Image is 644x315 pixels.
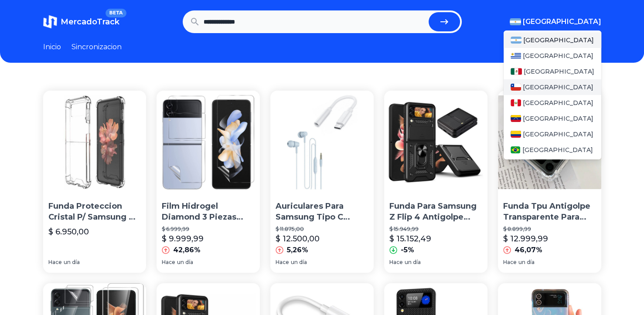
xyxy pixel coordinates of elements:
p: $ 9.999,99 [162,233,204,245]
img: MercadoTrack [43,15,57,29]
p: $ 15.949,99 [389,226,482,233]
p: $ 12.500,00 [276,233,320,245]
span: un día [64,259,80,266]
span: Hace [276,259,289,266]
a: Peru[GEOGRAPHIC_DATA] [504,95,601,111]
img: Brasil [511,146,521,153]
span: un día [291,259,307,266]
img: Uruguay [511,52,521,59]
img: Mexico [511,68,522,75]
p: $ 6.999,99 [162,226,255,233]
img: Auriculares Para Samsung Tipo C S20fe S21fe S22 Z Flip 3 [270,91,374,194]
a: Sincronizacion [72,42,122,52]
span: Hace [389,259,403,266]
span: [GEOGRAPHIC_DATA] [523,36,594,44]
a: Brasil[GEOGRAPHIC_DATA] [504,142,601,158]
span: un día [405,259,421,266]
p: Funda Proteccion Cristal P/ Samsung Z Flip 3 Caseme [48,201,141,223]
span: [GEOGRAPHIC_DATA] [523,83,593,91]
a: Argentina[GEOGRAPHIC_DATA] [504,32,601,48]
img: Venezuela [511,115,521,122]
p: $ 11.875,00 [276,226,368,233]
img: Argentina [511,37,522,44]
a: MercadoTrackBETA [43,15,119,29]
p: Film Hidrogel Diamond 3 Piezas Complet Para Samsung Z Flip 3 [162,201,255,223]
a: Funda Tpu Antigolpe Transparente Para Samsung Z Flip 4 5gFunda Tpu Antigolpe Transparente Para Sa... [498,91,601,273]
span: [GEOGRAPHIC_DATA] [523,51,593,60]
span: [GEOGRAPHIC_DATA] [523,17,601,27]
img: Colombia [511,131,521,138]
a: Venezuela[GEOGRAPHIC_DATA] [504,111,601,126]
span: MercadoTrack [61,17,119,27]
img: Funda Tpu Antigolpe Transparente Para Samsung Z Flip 4 5g [498,91,601,194]
a: Uruguay[GEOGRAPHIC_DATA] [504,48,601,64]
a: Funda Proteccion Cristal P/ Samsung Z Flip 3 CasemeFunda Proteccion Cristal P/ Samsung Z Flip 3 C... [43,91,147,273]
a: Inicio [43,42,61,52]
p: $ 12.999,99 [503,233,548,245]
a: Auriculares Para Samsung Tipo C S20fe S21fe S22 Z Flip 3Auriculares Para Samsung Tipo C S20fe S21... [270,91,374,273]
p: Funda Para Samsung Z Flip 4 Antigolpe Anillo Magnetico [389,201,482,223]
span: [GEOGRAPHIC_DATA] [523,114,593,123]
span: BETA [106,9,126,17]
p: 46,07% [515,245,542,255]
p: $ 6.950,00 [48,226,89,238]
span: un día [518,259,535,266]
span: Hace [48,259,62,266]
img: Chile [511,84,521,91]
img: Film Hidrogel Diamond 3 Piezas Complet Para Samsung Z Flip 3 [157,91,260,194]
button: [GEOGRAPHIC_DATA] [510,17,601,27]
p: 42,86% [173,245,201,255]
img: Funda Proteccion Cristal P/ Samsung Z Flip 3 Caseme [43,91,147,194]
a: Mexico[GEOGRAPHIC_DATA] [504,64,601,79]
p: Funda Tpu Antigolpe Transparente Para Samsung Z Flip 4 5g [503,201,596,223]
span: [GEOGRAPHIC_DATA] [523,130,593,139]
a: Chile[GEOGRAPHIC_DATA] [504,79,601,95]
img: Peru [511,99,521,106]
span: Hace [503,259,517,266]
span: Hace [162,259,175,266]
span: [GEOGRAPHIC_DATA] [524,67,594,76]
p: $ 8.899,99 [503,226,596,233]
p: -5% [401,245,414,255]
span: un día [177,259,193,266]
a: Film Hidrogel Diamond 3 Piezas Complet Para Samsung Z Flip 3Film Hidrogel Diamond 3 Piezas Comple... [157,91,260,273]
p: Auriculares Para Samsung Tipo C S20fe S21fe S22 Z Flip 3 [276,201,368,223]
img: Argentina [510,18,521,25]
p: 5,26% [287,245,308,255]
span: [GEOGRAPHIC_DATA] [523,98,593,107]
a: Colombia[GEOGRAPHIC_DATA] [504,126,601,142]
img: Funda Para Samsung Z Flip 4 Antigolpe Anillo Magnetico [384,91,487,194]
p: $ 15.152,49 [389,233,431,245]
a: Funda Para Samsung Z Flip 4 Antigolpe Anillo MagneticoFunda Para Samsung Z Flip 4 Antigolpe Anill... [384,91,487,273]
span: [GEOGRAPHIC_DATA] [522,146,593,154]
